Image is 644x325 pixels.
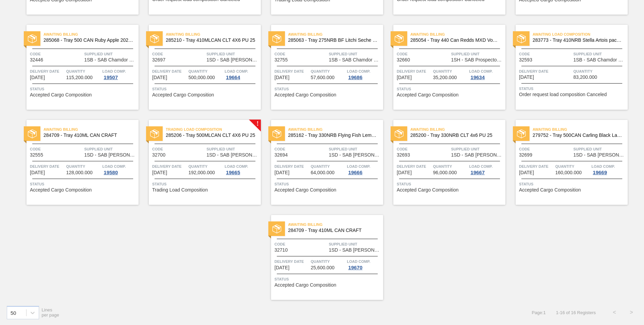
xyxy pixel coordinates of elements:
span: 10/14/2025 [519,170,534,175]
span: Load Comp. [591,163,615,170]
span: Quantity [311,163,345,170]
span: Supplied Unit [207,51,259,57]
span: 10/12/2025 [152,170,167,175]
a: statusAwaiting Billing285068 - Tray 500 CAN Ruby Apple 2020 4x6 PUCode32446Supplied Unit1SB - SAB... [16,25,139,110]
span: Code [519,146,572,152]
span: 192,000.000 [189,170,215,175]
span: Load Comp. [347,68,370,75]
span: Quantity [189,163,223,170]
span: 32700 [152,152,165,158]
span: 285200 - Tray 330NRB CLT 4x6 PU 25 [410,133,500,138]
span: Load Comp. [469,68,493,75]
span: Accepted Cargo Composition [152,92,214,97]
span: 10/11/2025 [274,75,289,80]
span: Awaiting Billing [410,126,505,133]
a: Load Comp.19634 [469,68,504,80]
span: Load Comp. [225,163,248,170]
span: 1SH - SAB Prospecton Brewery [451,57,504,62]
span: Awaiting Billing [533,126,628,133]
a: Load Comp.19507 [102,68,137,80]
span: 32694 [274,152,288,158]
span: Awaiting Billing [288,221,383,228]
a: Load Comp.19664 [225,68,259,80]
span: Status [274,276,381,283]
span: 1 - 16 of 16 Registers [556,310,596,315]
span: Supplied Unit [329,241,381,248]
span: Quantity [433,163,468,170]
span: Trading Load Composition [152,187,208,193]
span: 284709 - Tray 410ML CAN CRAFT [288,228,378,233]
span: Status [274,86,381,92]
span: 128,000.000 [66,170,93,175]
span: Code [397,146,449,152]
span: Delivery Date [152,68,187,75]
a: Load Comp.19666 [347,163,381,175]
span: Load Comp. [347,163,370,170]
span: Page : 1 [532,310,546,315]
a: !statusTrading Load Composition285206 - Tray 500MLCAN CLT 4X6 PU 25Code32700Supplied Unit1SD - SA... [139,120,261,205]
span: 32660 [397,57,410,62]
span: Status [519,181,626,187]
span: Load Comp. [102,68,126,75]
span: Load Comp. [225,68,248,75]
span: Load Comp. [469,163,493,170]
span: Supplied Unit [329,146,381,152]
span: 35,200.000 [433,75,457,80]
span: 1SD - SAB Rosslyn Brewery [573,152,626,158]
span: 32755 [274,57,288,62]
span: 32593 [519,57,532,62]
button: < [606,304,623,321]
span: 10/12/2025 [274,170,289,175]
span: 1SB - SAB Chamdor Brewery [329,57,381,62]
span: Delivery Date [397,163,431,170]
span: Delivery Date [274,258,309,265]
span: 10/12/2025 [519,75,534,80]
span: Code [519,51,572,57]
span: Supplied Unit [451,51,504,57]
span: Status [397,181,504,187]
a: statusAwaiting Billing285162 - Tray 330NRB Flying Fish Lemon PUCode32694Supplied Unit1SD - SAB [P... [261,120,383,205]
span: 279752 - Tray 500CAN Carling Black Label R [533,133,622,138]
span: 32446 [30,57,43,62]
span: Accepted Cargo Composition [30,92,92,97]
a: Load Comp.19665 [225,163,259,175]
span: 32699 [519,152,532,158]
a: Load Comp.19667 [469,163,504,175]
span: 32710 [274,248,288,253]
span: 10/15/2025 [274,265,289,270]
a: statusAwaiting Billing285200 - Tray 330NRB CLT 4x6 PU 25Code32693Supplied Unit1SD - SAB [PERSON_N... [383,120,505,205]
span: Awaiting Billing [43,31,139,38]
span: 10/10/2025 [30,75,45,80]
span: Supplied Unit [573,51,626,57]
span: Quantity [433,68,468,75]
span: Awaiting Billing [288,126,383,133]
div: 19507 [102,75,119,80]
span: Delivery Date [274,163,309,170]
span: Accepted Cargo Composition [397,187,459,193]
span: Code [30,51,83,57]
span: Trading Load Composition [166,126,261,133]
span: Quantity [555,163,590,170]
span: 500,000.000 [189,75,215,80]
span: 285210 - Tray 410MLCAN CLT 4X6 PU 25 [166,38,255,43]
span: Status [519,85,626,92]
span: Status [397,86,504,92]
span: 32693 [397,152,410,158]
span: 1SD - SAB Rosslyn Brewery [207,152,259,158]
img: status [517,129,526,138]
img: status [150,129,159,138]
span: Status [30,86,137,92]
span: Code [274,146,327,152]
span: Accepted Cargo Composition [397,92,459,97]
span: Supplied Unit [84,146,137,152]
span: 285068 - Tray 500 CAN Ruby Apple 2020 4x6 PU [43,38,133,43]
div: 19669 [591,170,608,175]
span: 32555 [30,152,43,158]
span: Accepted Cargo Composition [274,283,336,288]
span: Supplied Unit [451,146,504,152]
a: statusAwaiting Billing284709 - Tray 410ML CAN CRAFTCode32710Supplied Unit1SD - SAB [PERSON_NAME]D... [261,215,383,300]
span: 32697 [152,57,165,62]
span: 25,600.000 [311,265,335,270]
span: Accepted Cargo Composition [274,187,336,193]
span: Accepted Cargo Composition [274,92,336,97]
